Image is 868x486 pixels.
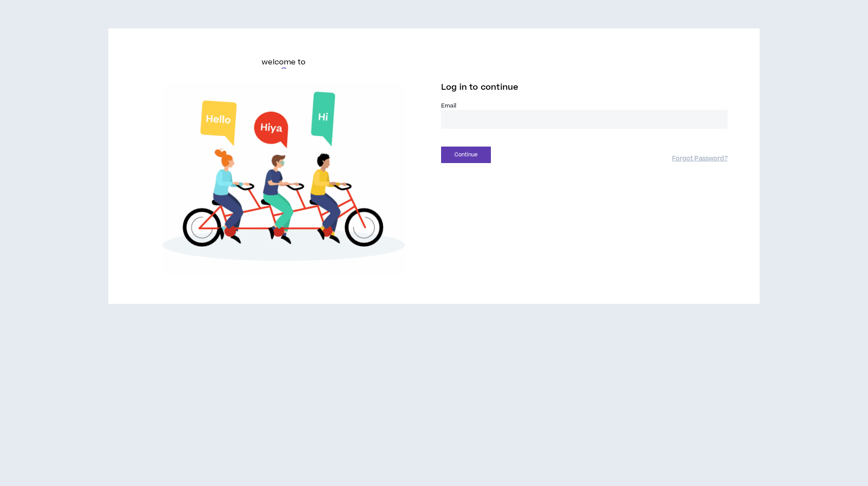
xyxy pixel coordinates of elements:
label: Email [441,102,728,110]
h6: welcome to [262,57,306,68]
a: Forgot Password? [672,155,728,163]
img: Welcome to Wripple [140,83,427,275]
button: Continue [441,147,491,163]
span: Log in to continue [441,82,518,93]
